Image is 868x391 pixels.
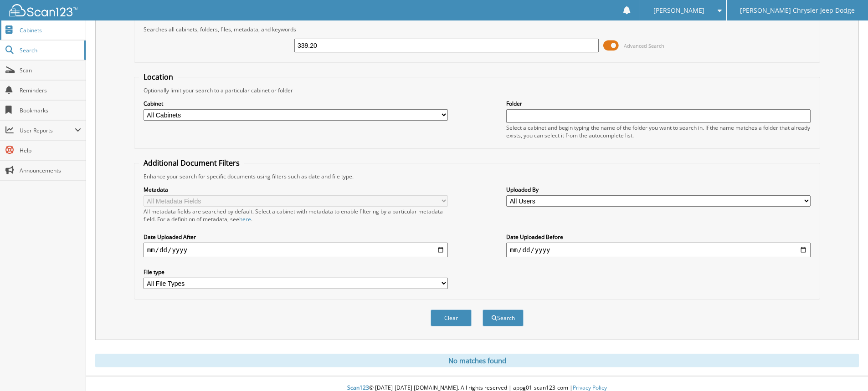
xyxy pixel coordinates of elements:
input: start [144,243,448,257]
div: Enhance your search for specific documents using filters such as date and file type. [139,173,815,180]
legend: Location [139,72,178,82]
div: Optionally limit your search to a particular cabinet or folder [139,86,815,94]
img: scan123-logo-white.svg [9,4,77,16]
span: Help [20,147,81,154]
button: Clear [431,310,472,326]
label: Date Uploaded After [144,233,448,241]
span: [PERSON_NAME] Chrysler Jeep Dodge [740,8,855,13]
span: Search [20,46,80,54]
a: here [239,215,251,223]
label: Uploaded By [506,186,811,193]
div: Select a cabinet and begin typing the name of the folder you want to search in. If the name match... [506,124,811,139]
span: [PERSON_NAME] [653,8,704,13]
div: No matches found [95,354,859,367]
span: Announcements [20,167,81,174]
label: File type [144,268,448,276]
button: Search [483,310,524,326]
label: Date Uploaded Before [506,233,811,241]
span: User Reports [20,127,75,134]
span: Cabinets [20,26,81,34]
input: end [506,243,811,257]
span: Scan [20,66,81,74]
div: Searches all cabinets, folders, files, metadata, and keywords [139,25,815,33]
span: Advanced Search [624,42,664,49]
label: Metadata [144,186,448,193]
span: Bookmarks [20,107,81,114]
div: All metadata fields are searched by default. Select a cabinet with metadata to enable filtering b... [144,208,448,223]
legend: Additional Document Filters [139,158,244,168]
iframe: Chat Widget [822,347,868,391]
label: Folder [506,100,811,107]
span: Reminders [20,86,81,94]
label: Cabinet [144,100,448,107]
